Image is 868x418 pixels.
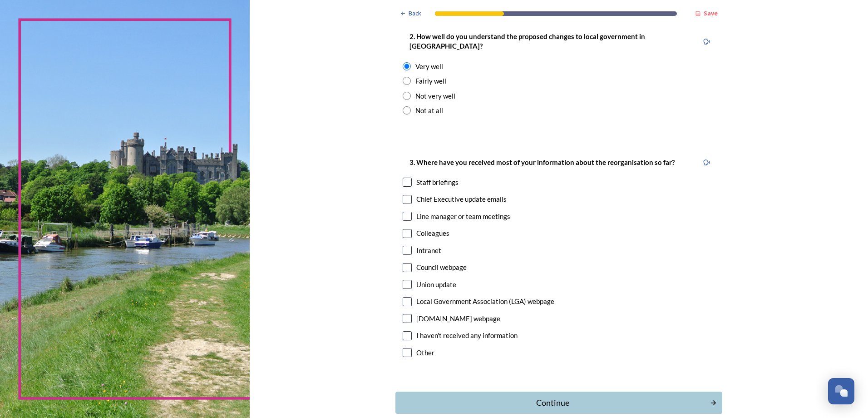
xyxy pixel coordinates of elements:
strong: 2. How well do you understand the proposed changes to local government in [GEOGRAPHIC_DATA]? [409,32,646,50]
div: Not very well [415,91,455,101]
div: Intranet [416,245,441,256]
div: Chief Executive update emails [416,194,507,204]
div: Not at all [415,105,443,116]
button: Continue [395,392,722,414]
div: Line manager or team meetings [416,211,510,222]
div: Other [416,348,434,358]
div: Fairly well [415,76,446,86]
strong: 3. Where have you received most of your information about the reorganisation so far? [409,158,675,166]
div: [DOMAIN_NAME] webpage [416,313,500,324]
strong: Save [704,9,718,17]
div: Union update [416,279,456,290]
div: Very well [415,61,443,72]
div: Colleagues [416,228,449,239]
button: Open Chat [828,378,854,404]
div: Continue [400,397,705,409]
span: Back [409,9,421,18]
div: Local Government Association (LGA) webpage [416,296,554,307]
div: I haven't received any information [416,330,518,341]
div: Council webpage [416,262,467,273]
div: Staff briefings [416,177,459,188]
